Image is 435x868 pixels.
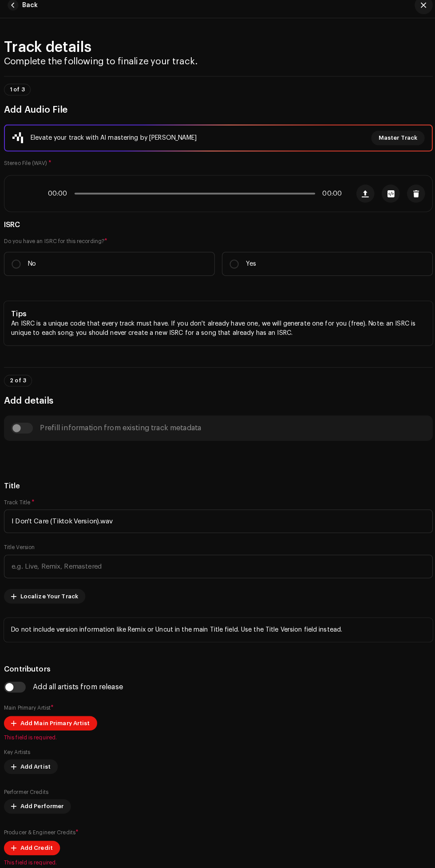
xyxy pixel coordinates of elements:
h3: Add Audio File [7,108,428,122]
span: Add Performer [23,790,66,808]
span: 2 of 3 [13,378,29,384]
label: Title Version [7,541,37,548]
small: Stereo File (WAV) [7,165,49,170]
button: Add Performer [7,792,73,806]
p: No [31,262,39,271]
span: Back [25,4,40,21]
h2: Track details [7,47,428,61]
p: Yes [245,262,255,271]
h5: Title [7,479,428,490]
button: Back [7,4,47,21]
div: Elevate your track with AI mastering by [PERSON_NAME] [33,137,196,148]
h5: Contributors [7,659,428,669]
span: Add Artist [23,751,53,769]
h3: Add details [7,394,428,408]
span: 1 of 3 [13,93,28,98]
label: Performer Credits [7,781,51,788]
span: Add Credit [23,831,55,848]
h3: Complete the following to finalize your track. [7,61,428,75]
label: Do you have an ISRC for this recording? [7,240,428,247]
span: 00:00 [316,194,339,201]
button: Master Track [368,136,420,150]
span: 00:00 [50,194,73,201]
span: This field is required. [7,728,428,735]
span: Add Main Primary Artist [23,708,91,726]
label: Track Title [7,497,37,504]
p: Do not include version information like Remix or Uncut in the main Title field. Use the Title Ver... [14,621,421,630]
p: An ISRC is a unique code that every track must have. If you don't already have one, we will gener... [14,321,421,339]
div: Add all artists from release [36,678,124,685]
label: Key Artists [7,742,33,749]
button: Add Main Primary Artist [7,710,99,724]
input: e.g. Live, Remix, Remastered [7,552,428,575]
span: Master Track [375,134,413,152]
button: Add Credit [7,833,62,847]
span: This field is required. [7,850,428,857]
h5: Tips [14,310,421,321]
span: Localize Your Track [23,584,80,601]
button: Localize Your Track [7,585,87,600]
small: Main Primary Artist [7,699,53,705]
small: Producer & Engineer Credits [7,822,77,827]
h5: ISRC [7,223,428,233]
input: Enter the name of the track [7,507,428,530]
button: Add Artist [7,753,60,767]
